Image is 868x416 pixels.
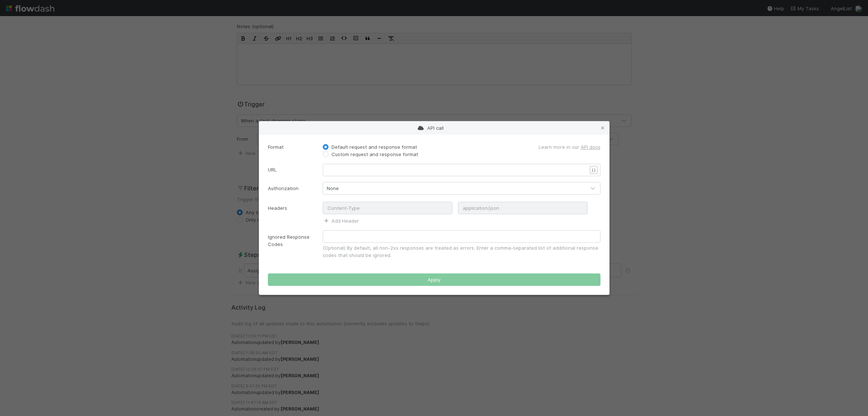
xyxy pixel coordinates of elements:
[331,151,418,158] label: Custom request and response format
[323,218,359,224] a: Add Header
[259,121,609,135] div: API call
[268,233,317,248] label: Ignored Response Codes
[268,204,287,212] label: Headers
[268,185,299,192] label: Authorization
[323,244,600,259] div: (Optional) By default, all non-2xx responses are treated as errors. Enter a comma-separated list ...
[581,144,600,150] a: API docs
[327,185,339,192] div: None
[268,143,284,151] label: Format
[268,166,277,173] label: URL
[590,166,598,174] button: { }
[331,143,417,151] label: Default request and response format
[268,273,600,286] button: Apply
[436,143,606,151] div: Learn more in our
